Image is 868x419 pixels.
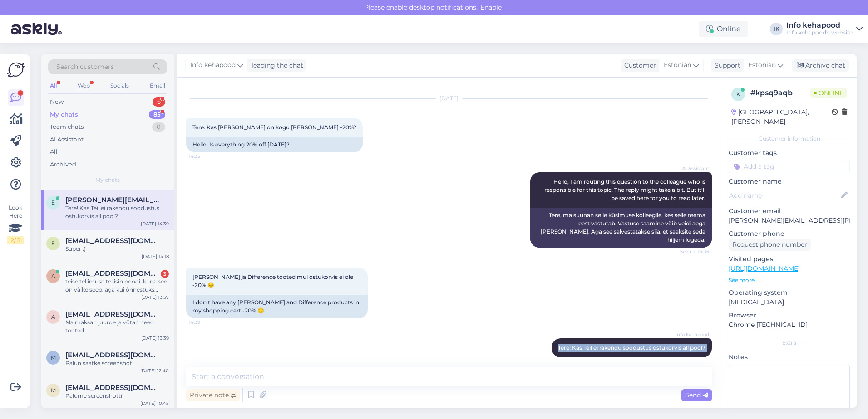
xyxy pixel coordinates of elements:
[7,236,24,244] div: 2 / 3
[65,196,160,204] span: evelin.kristin@gmail.com
[140,400,169,407] div: [DATE] 10:45
[152,122,165,132] div: 0
[558,344,705,351] span: Tere! Kas Teil ei rakendu soodustus ostukorvis all pool?
[65,237,160,245] span: evelin93@gmail.com
[729,216,850,225] p: [PERSON_NAME][EMAIL_ADDRESS][PERSON_NAME][DOMAIN_NAME]
[65,384,160,392] span: maringryning@gmail.com
[675,248,709,255] span: Seen ✓ 14:35
[50,147,58,156] div: All
[699,21,748,37] div: Online
[65,318,169,335] div: Ma maksan juurde ja võtan need tooted
[729,206,850,216] p: Customer email
[770,23,783,35] div: IK
[51,313,55,320] span: a
[51,273,55,279] span: a
[664,60,691,70] span: Estonian
[153,97,165,107] div: 6
[729,264,800,273] a: [URL][DOMAIN_NAME]
[792,59,849,72] div: Archive chat
[142,253,169,260] div: [DATE] 14:18
[108,80,131,92] div: Socials
[140,367,169,374] div: [DATE] 12:40
[248,61,303,70] div: leading the chat
[65,269,160,278] span: aliis5@hotmail.com
[729,311,850,320] p: Browser
[50,97,64,107] div: New
[141,335,169,341] div: [DATE] 13:39
[65,359,169,367] div: Palun saatke screenshot
[729,320,850,330] p: Chrome [TECHNICAL_ID]
[750,88,810,98] div: # kpsq9aqb
[729,135,850,143] div: Customer information
[50,122,84,132] div: Team chats
[186,137,363,152] div: Hello. Is everything 20% ​​off [DATE]?
[675,165,709,172] span: AI Assistant
[192,273,355,288] span: [PERSON_NAME] ja Difference tooted mul ostukorvis ei ole -20% 😔
[729,352,850,362] p: Notes
[51,240,55,247] span: e
[76,80,92,92] div: Web
[729,239,811,251] div: Request phone number
[748,60,776,70] span: Estonian
[478,3,504,11] span: Enable
[729,148,850,158] p: Customer tags
[65,310,160,318] span: anu.kundrats@gmail.com
[685,391,708,399] span: Send
[50,110,78,119] div: My chats
[51,199,55,206] span: e
[729,254,850,264] p: Visited pages
[51,387,56,394] span: m
[50,160,76,169] div: Archived
[189,153,223,160] span: 14:35
[729,339,850,347] div: Extra
[148,80,167,92] div: Email
[65,245,169,253] div: Super :)
[149,110,165,119] div: 85
[7,204,24,244] div: Look Here
[729,297,850,307] p: [MEDICAL_DATA]
[141,294,169,301] div: [DATE] 13:57
[729,229,850,239] p: Customer phone
[189,319,223,326] span: 14:39
[736,91,740,97] span: k
[186,94,712,102] div: [DATE]
[65,278,169,294] div: teise tellimuse tellisin poodi, kuna see on väike seep. aga kui õnnestuks need samasse pakki pann...
[786,29,853,36] div: Info kehapood's website
[65,204,169,220] div: Tere! Kas Teil ei rakendu soodustus ostukorvis all pool?
[186,389,240,401] div: Private note
[729,276,850,284] p: See more ...
[530,208,712,248] div: Tere, ma suunan selle küsimuse kolleegile, kes selle teema eest vastutab. Vastuse saamine võib ve...
[729,288,850,297] p: Operating system
[729,177,850,186] p: Customer name
[65,351,160,359] span: merily.remma@gmail.com
[141,220,169,227] div: [DATE] 14:39
[48,80,59,92] div: All
[786,22,863,36] a: Info kehapoodInfo kehapood's website
[786,22,853,29] div: Info kehapood
[621,61,656,70] div: Customer
[675,331,709,338] span: Info kehapood
[711,61,740,70] div: Support
[731,107,832,127] div: [GEOGRAPHIC_DATA], [PERSON_NAME]
[7,61,25,78] img: Askly Logo
[56,62,114,72] span: Search customers
[51,354,56,361] span: m
[161,270,169,278] div: 3
[729,160,850,173] input: Add a tag
[95,176,120,184] span: My chats
[192,124,356,131] span: Tere. Kas [PERSON_NAME] on kogu [PERSON_NAME] -20%?
[810,88,847,98] span: Online
[50,135,84,144] div: AI Assistant
[544,178,707,201] span: Hello, I am routing this question to the colleague who is responsible for this topic. The reply m...
[186,295,368,318] div: I don't have any [PERSON_NAME] and Difference products in my shopping cart -20% 😔
[65,392,169,400] div: Palume screenshotti
[729,190,839,200] input: Add name
[675,358,709,365] span: 14:50
[190,60,236,70] span: Info kehapood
